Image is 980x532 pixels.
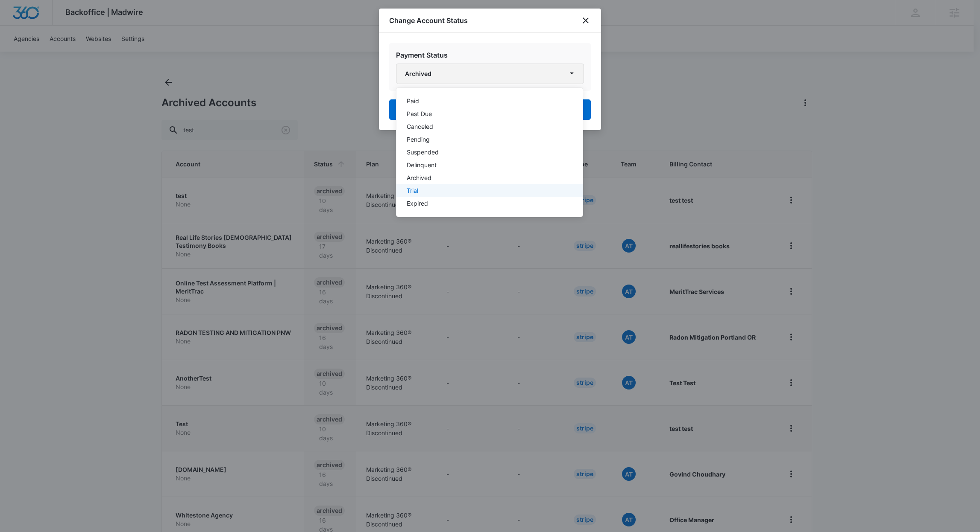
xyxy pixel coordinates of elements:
[407,201,562,206] div: Expired
[389,15,468,26] h1: Change Account Status
[581,15,591,26] button: close
[407,162,562,168] div: Delinquent
[396,50,584,60] h2: Payment Status
[407,149,562,155] div: Suspended
[407,98,562,104] div: Paid
[389,99,591,120] button: Update Status
[407,111,562,117] div: Past Due
[396,172,583,184] button: Archived
[396,184,583,197] button: Trial
[407,175,562,181] div: Archived
[396,159,583,172] button: Delinquent
[396,133,583,146] button: Pending
[407,188,562,194] div: Trial
[396,108,583,120] button: Past Due
[407,137,562,142] div: Pending
[396,64,584,84] button: Archived
[396,95,583,108] button: Paid
[396,146,583,159] button: Suspended
[396,120,583,133] button: Canceled
[396,197,583,210] button: Expired
[407,124,562,130] div: Canceled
